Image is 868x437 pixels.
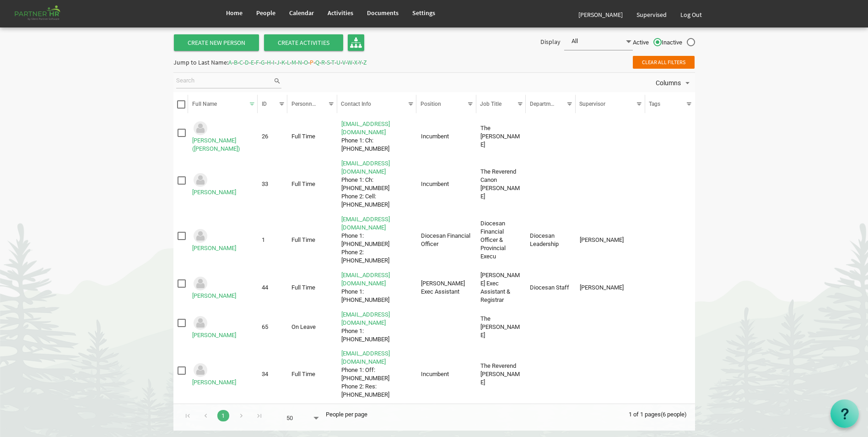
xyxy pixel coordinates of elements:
span: (6 people) [661,411,687,418]
span: M [291,58,296,66]
span: Inactive [662,38,695,47]
span: Contact Info [341,101,371,107]
span: A [228,58,232,66]
a: [PERSON_NAME] [192,189,236,196]
td: column header Tags [645,348,695,401]
img: Could not locate image [192,275,209,292]
span: search [273,76,281,86]
span: Supervised [636,11,667,19]
span: Personnel Type [291,101,329,107]
td: column header Supervisor [576,119,645,155]
span: H [267,58,271,66]
span: People [256,9,275,17]
td: checkbox [173,309,189,345]
span: Activities [328,9,353,17]
span: Q [315,58,319,66]
td: The Reverend Richard N. column header Job Title [476,309,526,345]
td: Diocesan Financial Officer & Provincial Execu column header Job Title [476,213,526,267]
td: Full Time column header Personnel Type [287,213,337,267]
td: 44 column header ID [258,269,287,306]
td: Peever, Blair is template cell column header Full Name [188,158,258,211]
td: apierson@ontario.anglican.caPhone 1: 6135444718Phone 2: 6135444774 is template cell column header... [337,213,417,267]
div: Search [175,73,283,92]
a: [PERSON_NAME] [571,2,630,27]
td: bpearce@ontario.anglican.caPhone 1: Ch: 613-352-7464 is template cell column header Contact Info [337,119,417,155]
td: 33 column header ID [258,158,287,211]
td: bpeever@ontario.anglican.ca Phone 1: Ch: 613-545-5858Phone 2: Cell: 613-328-9861 is template cell... [337,158,417,211]
span: C [239,58,243,66]
span: Tags [649,101,660,107]
td: column header Tags [645,309,695,345]
span: T [331,58,334,66]
div: 1 of 1 pages (6 people) [629,404,695,423]
td: Bishop's Exec Assistant column header Position [416,269,476,306]
span: Departments [530,101,561,107]
span: ID [262,101,267,107]
span: Columns [655,77,682,89]
span: F [256,58,259,66]
span: I [273,58,275,66]
span: G [261,58,265,66]
a: [EMAIL_ADDRESS][DOMAIN_NAME] [341,272,390,287]
td: Diocesan Leadership column header Departments [526,213,576,267]
a: [PERSON_NAME] [192,245,236,251]
td: checkbox [173,119,189,155]
a: [EMAIL_ADDRESS][DOMAIN_NAME] [341,311,390,326]
a: [EMAIL_ADDRESS][DOMAIN_NAME] [341,216,390,231]
span: B [234,58,237,66]
td: Pearce, Edward (Bram) is template cell column header Full Name [188,119,258,155]
div: Go to last page [253,409,265,421]
a: Log Out [674,2,709,27]
a: [PERSON_NAME] ([PERSON_NAME]) [192,137,240,152]
td: column header Position [416,309,476,345]
span: R [321,58,325,66]
span: Active [633,38,662,47]
td: Porter, Robert is template cell column header Full Name [188,348,258,401]
td: Incumbent column header Position [416,119,476,155]
span: W [347,58,352,66]
a: [EMAIL_ADDRESS][DOMAIN_NAME] [341,120,390,136]
a: [PERSON_NAME] [192,292,236,299]
span: N [298,58,302,66]
span: V [342,58,345,66]
div: Go to next page [235,409,248,421]
span: S [327,58,330,66]
td: Pierson, Alex is template cell column header Full Name [188,213,258,267]
td: 34 column header ID [258,348,287,401]
td: Diocesan Financial Officer column header Position [416,213,476,267]
td: On Leave column header Personnel Type [287,309,337,345]
td: 26 column header ID [258,119,287,155]
div: Go to previous page [199,409,212,421]
td: Incumbent column header Position [416,158,476,211]
td: checkbox [173,213,189,267]
td: Diocesan Staff column header Departments [526,269,576,306]
span: Home [226,9,243,17]
span: K [281,58,285,66]
div: Columns [654,73,694,92]
td: column header Tags [645,158,695,211]
td: column header Departments [526,309,576,345]
img: org-chart.svg [350,37,362,49]
span: Y [359,58,361,66]
img: Could not locate image [192,228,209,244]
span: Clear all filters [633,56,695,69]
span: 1 of 1 pages [629,411,661,418]
td: rpitcher@ontario.anglican.caPhone 1: 613-848-2802 is template cell column header Contact Info [337,309,417,345]
td: Cliff, William column header Supervisor [576,213,645,267]
span: X [354,58,357,66]
img: Could not locate image [192,315,209,331]
td: Pierson, Wendy is template cell column header Full Name [188,269,258,306]
button: Columns [654,77,694,89]
td: Incumbent column header Position [416,348,476,401]
span: D [245,58,249,66]
td: checkbox [173,158,189,211]
td: column header Supervisor [576,158,645,211]
span: Z [363,58,367,66]
td: The Reverend Bram column header Job Title [476,119,526,155]
td: Full Time column header Personnel Type [287,158,337,211]
span: Documents [367,9,399,17]
td: column header Tags [645,119,695,155]
td: column header Supervisor [576,309,645,345]
a: [PERSON_NAME] [192,379,236,386]
td: 65 column header ID [258,309,287,345]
